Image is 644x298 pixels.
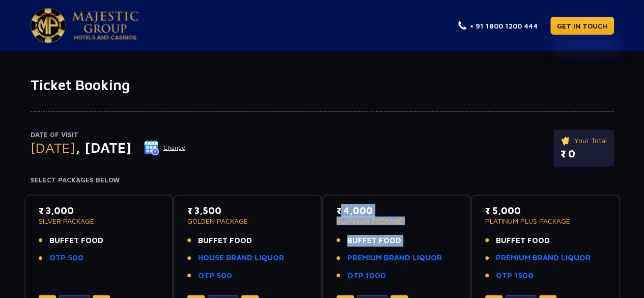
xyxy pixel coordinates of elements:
[561,135,571,146] img: ticket
[337,218,457,225] p: PLATINUM PACKAGE
[198,270,232,282] a: OTP 500
[31,176,614,184] h4: Select Packages Below
[39,218,159,225] p: SILVER PACKAGE
[187,218,308,225] p: GOLDEN PACKAGE
[39,204,159,218] p: ₹ 3,000
[496,252,591,264] a: PREMIUM BRAND LIQUOR
[31,130,186,140] p: Date of Visit
[347,270,386,282] a: OTP 1000
[496,270,534,282] a: OTP 1500
[31,8,66,43] img: Majestic Pride
[458,20,538,31] a: + 91 1800 1200 444
[485,218,606,225] p: PLATINUM PLUS PACKAGE
[198,252,284,264] a: HOUSE BRAND LIQUOR
[550,17,614,35] a: GET IN TOUCH
[72,11,138,40] img: Majestic Pride
[31,76,614,94] h1: Ticket Booking
[347,252,442,264] a: PREMIUM BRAND LIQUOR
[485,204,606,218] p: ₹ 5,000
[31,139,75,156] span: [DATE]
[198,235,252,247] span: BUFFET FOOD
[347,235,401,247] span: BUFFET FOOD
[561,146,607,161] p: ₹ 0
[561,135,607,146] p: Your Total
[187,204,308,218] p: ₹ 3,500
[496,235,550,247] span: BUFFET FOOD
[49,235,103,247] span: BUFFET FOOD
[144,140,186,156] button: Change
[337,204,457,218] p: ₹ 4,000
[49,252,83,264] a: OTP 500
[75,139,131,156] span: , [DATE]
